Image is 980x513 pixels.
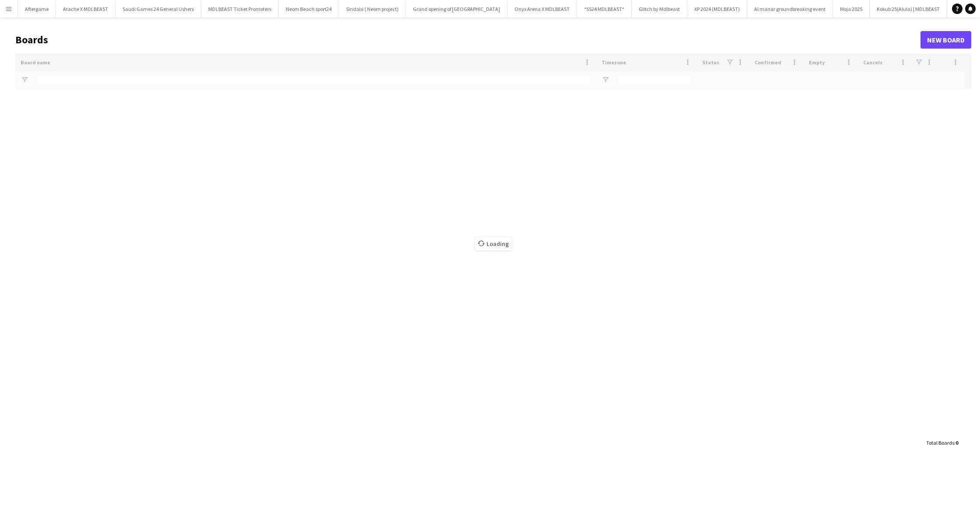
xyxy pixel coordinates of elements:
[870,0,947,18] button: Kokub 25(Alula) | MDLBEAST
[687,0,747,18] button: XP 2024 (MDLBEAST)
[279,0,339,18] button: Neom Beach sport24
[339,0,406,18] button: Sindala ( Neom project)
[18,0,56,18] button: Aftergame
[926,439,954,446] span: Total Boards
[632,0,687,18] button: Glitch by Mdlbeast
[577,0,632,18] button: *SS24 MDLBEAST*
[56,0,115,18] button: Atache X MDLBEAST
[507,0,577,18] button: Onyx Arena X MDLBEAST
[15,33,920,46] h1: Boards
[115,0,201,18] button: Saudi Games 24 General Ushers
[833,0,870,18] button: Moja 2025
[955,439,958,446] span: 0
[201,0,279,18] button: MDLBEAST Ticket Promoters
[747,0,833,18] button: Al manar groundbreaking event
[406,0,507,18] button: Grand opening of [GEOGRAPHIC_DATA]
[920,31,971,49] a: New Board
[926,434,958,451] div: :
[475,237,511,250] span: Loading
